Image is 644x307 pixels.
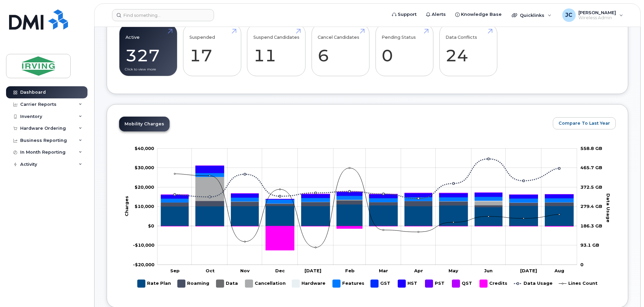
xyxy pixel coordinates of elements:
tspan: Charges [124,196,129,216]
tspan: Aug [554,268,564,273]
g: $0 [133,242,154,248]
a: Suspended 17 [189,28,235,72]
g: $0 [135,145,154,151]
tspan: $0 [148,223,154,228]
tspan: 465.7 GB [580,165,602,170]
span: JC [565,11,572,19]
tspan: $40,000 [135,145,154,151]
span: Quicklinks [520,12,544,18]
a: Active 327 [126,28,171,72]
tspan: May [449,268,458,273]
tspan: Mar [379,268,388,273]
tspan: [DATE] [520,268,537,273]
tspan: Jun [484,268,493,273]
g: $0 [135,204,154,209]
g: Legend [138,277,598,290]
input: Find something... [112,9,214,21]
g: Features [333,277,364,290]
tspan: 372.5 GB [580,184,602,189]
tspan: [DATE] [305,268,321,273]
g: $0 [133,262,154,267]
g: Cancellation [245,277,286,290]
tspan: Nov [240,268,250,273]
div: John Cameron [558,8,628,22]
button: Compare To Last Year [553,117,616,129]
div: Quicklinks [507,8,556,22]
g: Credits [480,277,507,290]
g: Lines Count [559,277,598,290]
a: Support [387,8,421,21]
g: PST [425,277,445,290]
tspan: -$10,000 [133,242,154,248]
g: Roaming [161,200,573,207]
tspan: $30,000 [135,165,154,170]
tspan: 558.8 GB [580,145,602,151]
g: QST [452,277,473,290]
g: Data Usage [514,277,552,290]
span: Wireless Admin [578,15,616,21]
g: Data [216,277,239,290]
g: $0 [135,165,154,170]
tspan: Dec [275,268,285,273]
g: HST [398,277,419,290]
span: [PERSON_NAME] [578,10,616,15]
g: GST [371,277,391,290]
tspan: 186.3 GB [580,223,602,228]
g: Rate Plan [161,204,573,226]
span: Knowledge Base [461,11,502,18]
tspan: 279.4 GB [580,204,602,209]
a: Mobility Charges [119,117,170,131]
tspan: -$20,000 [133,262,154,267]
tspan: $10,000 [135,204,154,209]
a: Knowledge Base [451,8,506,21]
tspan: Feb [345,268,355,273]
tspan: $20,000 [135,184,154,189]
a: Suspend Candidates 11 [253,28,299,72]
a: Alerts [421,8,451,21]
span: Alerts [432,11,446,18]
tspan: Apr [414,268,423,273]
tspan: Data Usage [606,193,611,222]
g: Rate Plan [138,277,171,290]
tspan: Sep [170,268,180,273]
g: $0 [135,184,154,189]
a: Pending Status 0 [382,28,427,72]
g: Hardware [292,277,326,290]
a: Cancel Candidates 6 [318,28,363,72]
a: Data Conflicts 24 [445,28,491,72]
tspan: 93.1 GB [580,242,599,248]
g: Roaming [178,277,210,290]
tspan: 0 [580,262,583,267]
span: Support [398,11,417,18]
tspan: Oct [206,268,215,273]
span: Compare To Last Year [559,120,610,126]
